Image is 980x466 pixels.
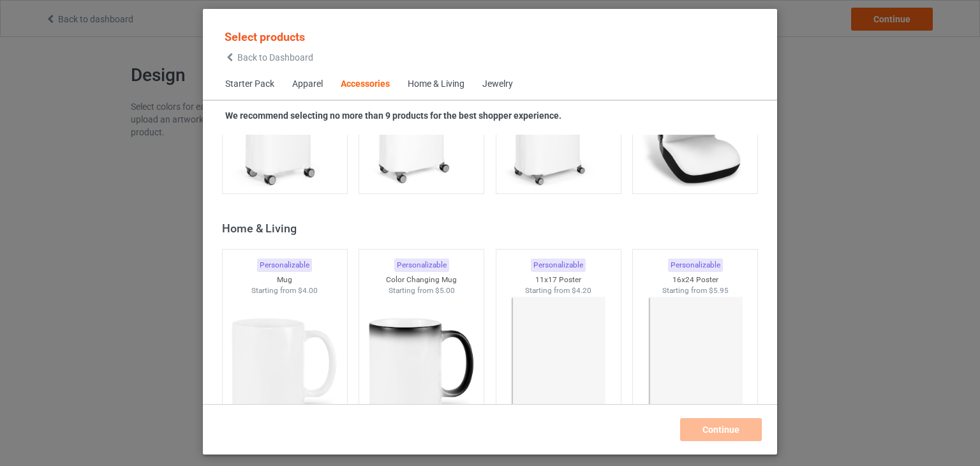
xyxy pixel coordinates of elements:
div: Home & Living [408,78,464,91]
div: Mug [223,274,347,285]
div: Personalizable [394,259,449,272]
div: Starting from [359,285,484,296]
img: regular.jpg [364,296,479,439]
div: Accessories [341,78,390,91]
div: Starting from [633,285,757,296]
span: Select products [225,30,305,43]
div: Personalizable [668,259,723,272]
span: Back to Dashboard [237,52,313,63]
span: $4.20 [572,286,591,295]
img: regular.jpg [501,296,616,439]
span: $4.00 [298,286,318,295]
div: 16x24 Poster [633,274,757,285]
img: regular.jpg [228,296,342,439]
div: Personalizable [257,259,312,272]
div: Starting from [223,285,347,296]
div: Personalizable [531,259,586,272]
div: 11x17 Poster [496,274,621,285]
div: Home & Living [222,221,764,236]
span: $5.95 [709,286,729,295]
span: $5.00 [435,286,455,295]
strong: We recommend selecting no more than 9 products for the best shopper experience. [225,110,561,121]
img: regular.jpg [638,296,752,439]
div: Apparel [292,78,323,91]
div: Color Changing Mug [359,274,484,285]
div: Jewelry [482,78,513,91]
div: Starting from [496,285,621,296]
span: Starter Pack [216,69,283,100]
